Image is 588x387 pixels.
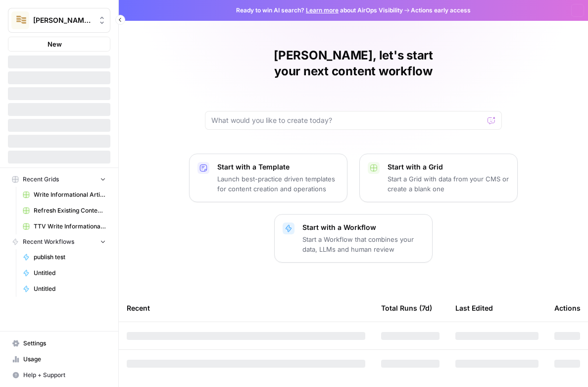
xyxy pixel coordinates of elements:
[23,237,74,246] span: Recent Workflows
[18,265,110,281] a: Untitled
[8,172,110,187] button: Recent Grids
[34,222,106,231] span: TTV Write Informational Article
[34,284,106,293] span: Untitled
[127,294,365,322] div: Recent
[205,48,502,79] h1: [PERSON_NAME], let's start your next content workflow
[48,39,62,49] span: New
[8,367,110,383] button: Help + Support
[23,175,59,184] span: Recent Grids
[33,15,93,25] span: [PERSON_NAME]'s AirCraft
[8,37,110,52] button: New
[18,187,110,203] a: Write Informational Article
[34,190,106,199] span: Write Informational Article
[306,6,339,14] a: Learn more
[18,249,110,265] a: publish test
[302,222,424,232] p: Start with a Workflow
[23,355,106,364] span: Usage
[217,174,339,194] p: Launch best-practice driven templates for content creation and operations
[388,162,509,172] p: Start with a Grid
[34,269,106,277] span: Untitled
[18,281,110,297] a: Untitled
[388,174,509,194] p: Start a Grid with data from your CMS or create a blank one
[11,11,29,29] img: Lily's AirCraft Logo
[8,335,110,351] a: Settings
[359,154,518,202] button: Start with a GridStart a Grid with data from your CMS or create a blank one
[302,234,424,254] p: Start a Workflow that combines your data, LLMs and human review
[34,253,106,262] span: publish test
[381,294,432,322] div: Total Runs (7d)
[34,206,106,215] span: Refresh Existing Content (4)
[554,294,581,322] div: Actions
[236,6,403,15] span: Ready to win AI search? about AirOps Visibility
[8,351,110,367] a: Usage
[274,214,433,263] button: Start with a WorkflowStart a Workflow that combines your data, LLMs and human review
[23,339,106,348] span: Settings
[18,219,110,234] a: TTV Write Informational Article
[189,154,347,202] button: Start with a TemplateLaunch best-practice driven templates for content creation and operations
[8,234,110,249] button: Recent Workflows
[411,6,471,15] span: Actions early access
[211,115,484,125] input: What would you like to create today?
[8,8,110,33] button: Workspace: Lily's AirCraft
[18,203,110,219] a: Refresh Existing Content (4)
[217,162,339,172] p: Start with a Template
[455,294,493,322] div: Last Edited
[23,371,106,380] span: Help + Support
